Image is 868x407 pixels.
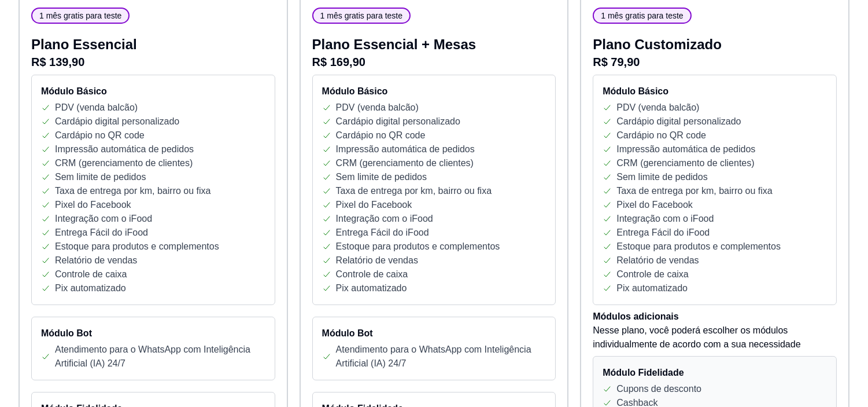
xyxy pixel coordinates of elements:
p: PDV (venda balcão) [616,101,699,115]
h4: Módulo Fidelidade [603,366,827,380]
p: Taxa de entrega por km, bairro ou fixa [616,184,772,198]
span: 1 mês gratis para teste [35,10,126,21]
h4: Módulo Bot [41,327,265,340]
span: 1 mês gratis para teste [316,10,407,21]
p: Integração com o iFood [336,212,433,226]
h4: Módulo Básico [603,85,827,98]
p: Relatório de vendas [55,254,137,267]
p: Plano Essencial [31,35,275,54]
p: Entrega Fácil do iFood [616,226,710,240]
p: PDV (venda balcão) [336,101,419,115]
h4: Módulo Básico [41,85,265,98]
p: Pix automatizado [616,281,688,295]
p: Estoque para produtos e complementos [336,240,500,254]
p: Impressão automática de pedidos [336,142,475,156]
p: Taxa de entrega por km, bairro ou fixa [55,184,210,198]
p: Cupons de desconto [616,382,701,396]
p: Plano Customizado [593,35,837,54]
p: Atendimento para o WhatsApp com Inteligência Artificial (IA) 24/7 [336,343,546,371]
p: Pix automatizado [336,281,407,295]
p: Pix automatizado [55,281,126,295]
p: Taxa de entrega por km, bairro ou fixa [336,184,492,198]
h4: Módulos adicionais [593,310,837,324]
p: Atendimento para o WhatsApp com Inteligência Artificial (IA) 24/7 [55,343,265,371]
h4: Módulo Básico [322,85,546,98]
p: CRM (gerenciamento de clientes) [616,156,754,170]
p: Cardápio digital personalizado [55,115,179,129]
p: Cardápio digital personalizado [336,115,460,129]
p: PDV (venda balcão) [55,101,138,115]
p: CRM (gerenciamento de clientes) [55,156,193,170]
p: Pixel do Facebook [616,198,693,212]
p: Pixel do Facebook [336,198,412,212]
p: Nesse plano, você poderá escolher os módulos individualmente de acordo com a sua necessidade [593,324,837,351]
p: R$ 139,90 [31,54,275,70]
p: Impressão automática de pedidos [55,142,194,156]
p: Entrega Fácil do iFood [55,226,148,240]
p: Relatório de vendas [336,254,418,267]
h4: Módulo Bot [322,327,546,340]
p: CRM (gerenciamento de clientes) [336,156,474,170]
p: Impressão automática de pedidos [616,142,755,156]
p: Sem limite de pedidos [616,170,707,184]
p: Pixel do Facebook [55,198,131,212]
p: Cardápio no QR code [55,129,145,142]
p: Controle de caixa [616,267,689,281]
p: Sem limite de pedidos [336,170,427,184]
p: Controle de caixa [336,267,408,281]
p: Estoque para produtos e complementos [55,240,219,254]
p: Integração com o iFood [55,212,152,226]
p: Cardápio no QR code [616,129,706,142]
p: Controle de caixa [55,267,127,281]
p: R$ 169,90 [312,54,556,70]
p: R$ 79,90 [593,54,837,70]
span: 1 mês gratis para teste [596,10,688,21]
p: Sem limite de pedidos [55,170,146,184]
p: Estoque para produtos e complementos [616,240,781,254]
p: Cardápio no QR code [336,129,426,142]
p: Cardápio digital personalizado [616,115,741,129]
p: Integração com o iFood [616,212,714,226]
p: Relatório de vendas [616,254,699,267]
p: Entrega Fácil do iFood [336,226,429,240]
p: Plano Essencial + Mesas [312,35,556,54]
